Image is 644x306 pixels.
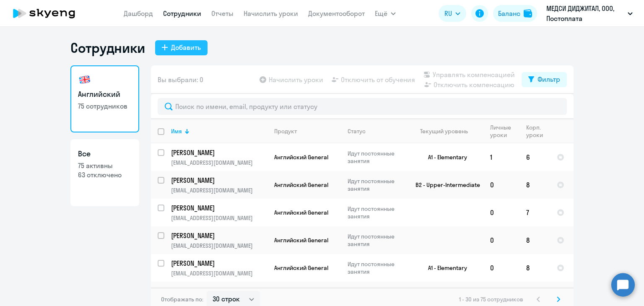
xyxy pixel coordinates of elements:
td: A1 - Elementary [405,254,483,282]
p: [PERSON_NAME] [171,231,266,240]
h1: Сотрудники [70,39,145,56]
button: RU [439,5,466,22]
button: МЕДСИ ДИДЖИТАЛ, ООО, Постоплата [542,3,637,23]
p: Идут постоянные занятия [348,150,405,165]
button: Добавить [155,40,208,55]
p: [PERSON_NAME] [171,176,266,185]
div: Статус [348,127,366,135]
p: МЕДСИ ДИДЖИТАЛ, ООО, Постоплата [546,3,624,23]
p: [PERSON_NAME] [171,259,266,268]
p: 75 сотрудников [78,101,132,111]
div: Фильтр [538,74,560,84]
span: Английский General [274,181,328,189]
span: Английский General [274,264,328,272]
div: Имя [171,127,182,135]
span: Английский General [274,209,328,216]
a: Начислить уроки [244,9,298,18]
div: Продукт [274,127,340,135]
a: [PERSON_NAME] [171,148,267,157]
p: [EMAIL_ADDRESS][DOMAIN_NAME] [171,270,267,277]
a: [PERSON_NAME] [171,203,267,213]
a: [PERSON_NAME] [171,176,267,185]
p: 63 отключено [78,170,132,179]
td: 8 [519,171,550,199]
td: A1 - Elementary [405,143,483,171]
a: Отчеты [211,9,234,18]
span: Вы выбрали: 0 [158,75,203,85]
button: Балансbalance [493,5,537,22]
a: Документооборот [308,9,365,18]
a: Дашборд [124,9,153,18]
div: Статус [348,127,405,135]
a: [PERSON_NAME] [171,231,267,240]
td: 8 [519,254,550,282]
div: Личные уроки [490,124,512,139]
button: Ещё [375,5,396,22]
a: Все75 активны63 отключено [70,139,139,206]
a: [PERSON_NAME] [171,286,267,296]
td: B2 - Upper-Intermediate [405,171,483,199]
p: 75 активны [78,161,132,170]
div: Текущий уровень [420,127,468,135]
td: 8 [519,226,550,254]
p: Идут постоянные занятия [348,260,405,275]
p: [PERSON_NAME] [171,148,266,157]
p: [PERSON_NAME] [171,203,266,213]
div: Имя [171,127,267,135]
td: 1 [483,143,519,171]
a: Сотрудники [163,9,201,18]
div: Добавить [171,42,201,52]
p: [EMAIL_ADDRESS][DOMAIN_NAME] [171,187,267,194]
input: Поиск по имени, email, продукту или статусу [158,98,567,115]
h3: Английский [78,89,132,100]
a: Английский75 сотрудников [70,65,139,132]
img: balance [524,9,532,18]
div: Продукт [274,127,297,135]
div: Текущий уровень [412,127,483,135]
p: [EMAIL_ADDRESS][DOMAIN_NAME] [171,159,267,166]
span: Ещё [375,8,387,18]
button: Фильтр [522,72,567,87]
td: 0 [483,171,519,199]
span: Отображать по: [161,296,203,303]
div: Баланс [498,8,520,18]
span: 1 - 30 из 75 сотрудников [459,296,523,303]
span: Английский General [274,153,328,161]
p: Идут постоянные занятия [348,233,405,248]
p: [EMAIL_ADDRESS][DOMAIN_NAME] [171,214,267,222]
div: Личные уроки [490,124,519,139]
div: Корп. уроки [526,124,550,139]
p: [EMAIL_ADDRESS][DOMAIN_NAME] [171,242,267,249]
div: Корп. уроки [526,124,543,139]
td: 0 [483,199,519,226]
span: RU [444,8,452,18]
p: Идут постоянные занятия [348,205,405,220]
img: english [78,73,91,86]
td: 0 [483,254,519,282]
a: [PERSON_NAME] [171,259,267,268]
h3: Все [78,148,132,159]
td: 7 [519,199,550,226]
p: Идут постоянные занятия [348,177,405,192]
td: 6 [519,143,550,171]
td: 0 [483,226,519,254]
p: [PERSON_NAME] [171,286,266,296]
span: Английский General [274,236,328,244]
